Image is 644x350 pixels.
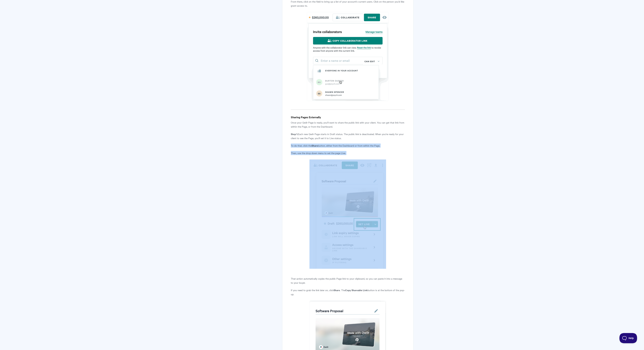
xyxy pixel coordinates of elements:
[312,144,318,147] strong: Share
[291,288,405,296] p: If you need to grab the link later on, click . The button is at the bottom of the pop-up.
[291,144,405,148] p: To do that, click the button, either from the Dashboard or from within the Page.
[291,120,405,129] p: Once your Qwilr Page is ready, you'll want to share the public link with your client. You can get...
[619,333,637,343] iframe: Toggle Customer Support
[345,288,368,292] strong: Copy Shareable Link
[291,132,298,136] strong: Step 1.
[291,277,405,285] p: That action automatically copies the public Page link to your clipboard, so you can paste it into...
[291,115,405,119] h4: Sharing Pages Externally
[291,151,405,155] p: Then, use the drop down menu to set the page Live.
[334,288,340,292] strong: Share
[291,132,405,140] p: Each new Qwilr Page starts in Draft status. The public link is deactivated. When you're ready for...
